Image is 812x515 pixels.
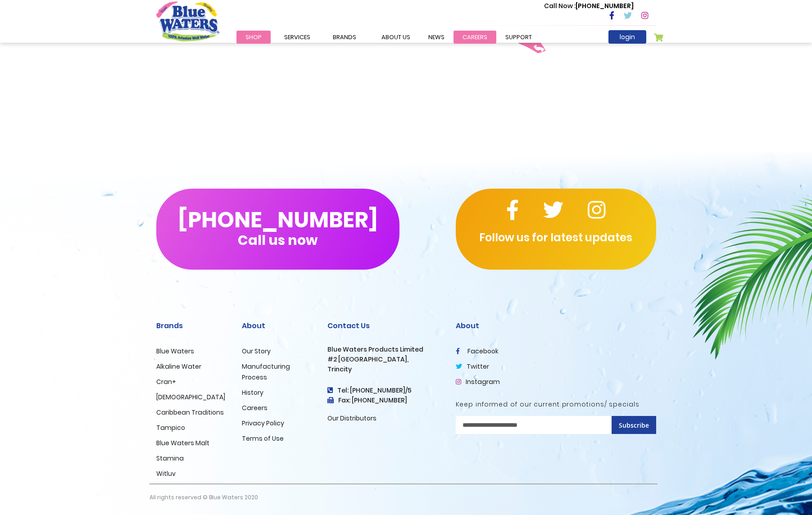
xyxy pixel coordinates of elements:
[156,469,176,478] a: Witluv
[242,347,271,356] a: Our Story
[245,33,262,41] span: Shop
[238,238,318,243] span: Call us now
[456,401,656,408] h5: Keep informed of our current promotions/ specials
[156,454,184,463] a: Stamina
[544,1,634,11] p: [PHONE_NUMBER]
[612,416,656,434] button: Subscribe
[619,421,649,429] span: Subscribe
[242,362,290,382] a: Manufacturing Process
[327,414,377,423] a: Our Distributors
[456,230,656,246] p: Follow us for latest updates
[242,434,284,443] a: Terms of Use
[156,189,399,270] button: [PHONE_NUMBER]Call us now
[496,31,541,44] a: support
[242,321,314,330] h2: About
[242,388,263,397] a: History
[608,30,646,44] a: login
[242,419,284,428] a: Privacy Policy
[156,408,224,417] a: Caribbean Traditions
[156,438,209,447] a: Blue Waters Malt
[150,484,258,510] p: All rights reserved © Blue Waters 2020
[544,1,576,10] span: Call Now :
[327,356,442,363] h3: #2 [GEOGRAPHIC_DATA],
[327,346,442,353] h3: Blue Waters Products Limited
[456,321,656,330] h2: About
[327,321,442,330] h2: Contact Us
[454,31,496,44] a: careers
[156,393,225,402] a: [DEMOGRAPHIC_DATA]
[327,397,442,404] h3: Fax: [PHONE_NUMBER]
[156,347,194,356] a: Blue Waters
[333,33,356,41] span: Brands
[327,387,442,394] h4: Tel: [PHONE_NUMBER]/5
[456,362,489,371] a: twitter
[156,321,228,330] h2: Brands
[156,423,185,432] a: Tampico
[156,362,201,371] a: Alkaline Water
[419,31,454,44] a: News
[327,366,442,373] h3: Trincity
[456,347,499,356] a: facebook
[156,1,219,41] a: store logo
[456,377,500,386] a: Instagram
[284,33,310,41] span: Services
[242,403,268,412] a: Careers
[156,377,176,386] a: Cran+
[372,31,419,44] a: about us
